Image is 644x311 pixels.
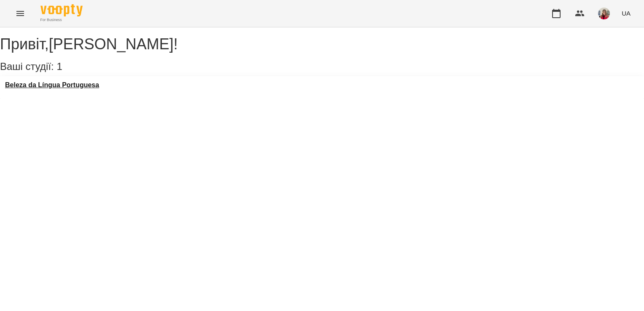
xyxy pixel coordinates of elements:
[618,5,634,21] button: UA
[622,9,631,18] span: UA
[598,8,610,19] img: eb3c061b4bf570e42ddae9077fa72d47.jpg
[40,4,83,16] img: Voopty Logo
[10,3,30,24] button: Menu
[40,17,83,23] span: For Business
[5,81,99,89] a: Beleza da Língua Portuguesa
[56,61,62,72] span: 1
